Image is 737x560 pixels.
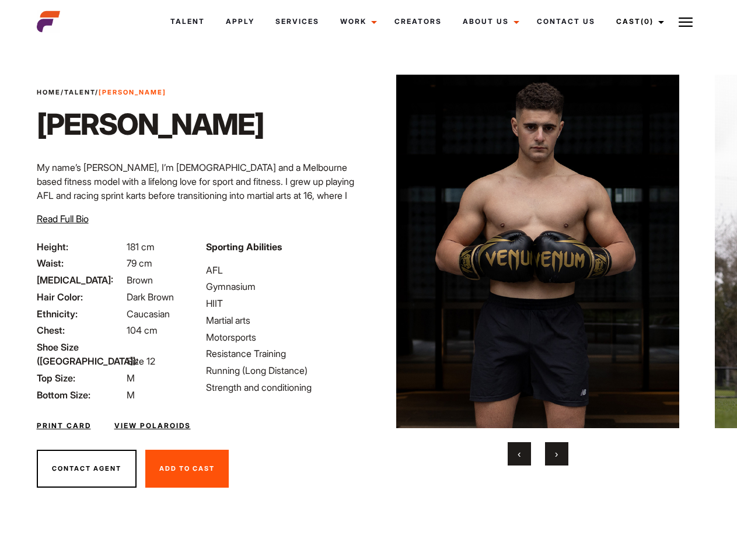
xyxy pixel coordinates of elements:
span: Next [555,448,558,460]
button: Contact Agent [37,450,137,488]
button: Add To Cast [145,450,229,488]
a: Home [37,88,61,96]
a: Services [265,6,330,37]
span: 181 cm [127,241,155,253]
span: Shoe Size ([GEOGRAPHIC_DATA]): [37,340,124,368]
span: 104 cm [127,324,158,336]
span: Caucasian [127,308,170,320]
li: Martial arts [206,313,361,327]
a: Print Card [37,421,91,431]
li: Gymnasium [206,279,361,293]
a: Cast(0) [606,6,671,37]
a: View Polaroids [114,421,191,431]
img: Burger icon [679,15,693,29]
span: 79 cm [127,257,152,269]
a: Apply [215,6,265,37]
a: Talent [160,6,215,37]
span: Hair Color: [37,290,124,304]
span: Dark Brown [127,291,174,303]
li: Strength and conditioning [206,380,361,394]
span: Height: [37,240,124,254]
span: Size 12 [127,355,155,367]
li: Running (Long Distance) [206,363,361,377]
span: Brown [127,274,153,286]
span: M [127,372,135,384]
strong: [PERSON_NAME] [99,88,166,96]
span: M [127,389,135,401]
span: Ethnicity: [37,307,124,321]
li: AFL [206,263,361,277]
a: Creators [384,6,452,37]
strong: Sporting Abilities [206,241,282,253]
button: Read Full Bio [37,212,89,226]
li: Resistance Training [206,346,361,360]
li: HIIT [206,296,361,310]
li: Motorsports [206,330,361,344]
a: Work [330,6,384,37]
span: Previous [518,448,521,460]
span: [MEDICAL_DATA]: [37,273,124,287]
p: My name’s [PERSON_NAME], I’m [DEMOGRAPHIC_DATA] and a Melbourne based fitness model with a lifelo... [37,160,362,286]
span: Chest: [37,323,124,337]
span: Top Size: [37,371,124,385]
span: Bottom Size: [37,388,124,402]
span: Read Full Bio [37,213,89,225]
a: Talent [64,88,95,96]
span: Add To Cast [159,464,215,473]
img: cropped-aefm-brand-fav-22-square.png [37,10,60,33]
h1: [PERSON_NAME] [37,107,264,142]
span: (0) [641,17,654,26]
a: Contact Us [526,6,606,37]
a: About Us [452,6,526,37]
span: / / [37,87,166,97]
span: Waist: [37,256,124,270]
